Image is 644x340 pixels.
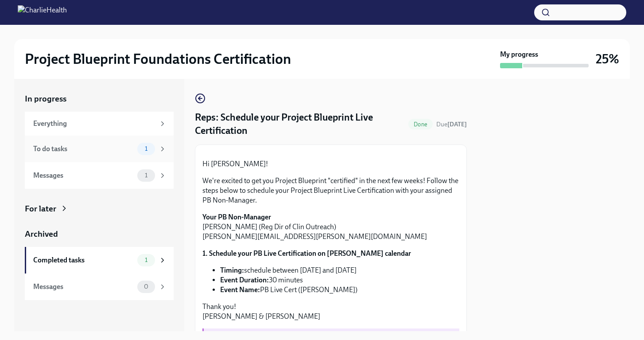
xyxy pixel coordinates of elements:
strong: Event Duration: [220,276,269,284]
a: In progress [25,93,174,105]
div: Completed tasks [33,255,134,265]
div: Messages [33,282,134,292]
p: Hi [PERSON_NAME]! [202,159,459,169]
strong: Timing: [220,266,244,274]
span: Done [408,121,433,128]
a: Messages1 [25,162,174,189]
span: 1 [140,172,153,179]
div: For later [25,203,56,215]
h3: 25% [596,51,619,67]
p: [PERSON_NAME] (Reg Dir of Clin Outreach) [PERSON_NAME][EMAIL_ADDRESS][PERSON_NAME][DOMAIN_NAME] [202,212,459,242]
strong: [DATE] [447,121,467,128]
div: To do tasks [33,144,134,154]
span: 0 [139,283,154,290]
strong: Event Name: [220,285,260,294]
span: Due [436,121,467,128]
strong: 1. Schedule your PB Live Certification on [PERSON_NAME] calendar [202,249,411,258]
strong: Your PB Non-Manager [202,213,271,221]
strong: My progress [500,50,538,59]
a: To do tasks1 [25,136,174,162]
p: We're excited to get you Project Blueprint "certified" in the next few weeks! Follow the steps be... [202,176,459,205]
img: CharlieHealth [18,5,67,20]
a: For later [25,203,174,215]
h4: Reps: Schedule your Project Blueprint Live Certification [195,111,405,137]
a: Messages0 [25,274,174,300]
span: September 19th, 2025 12:00 [436,120,467,129]
h2: Project Blueprint Foundations Certification [25,50,291,68]
span: 1 [140,257,153,263]
li: PB Live Cert ([PERSON_NAME]) [220,285,459,295]
p: Thank you! [PERSON_NAME] & [PERSON_NAME] [202,302,459,321]
a: Completed tasks1 [25,247,174,274]
a: Archived [25,228,174,240]
div: Everything [33,119,155,129]
span: 1 [140,145,153,152]
li: 30 minutes [220,275,459,285]
div: Messages [33,171,134,180]
a: Everything [25,112,174,136]
li: schedule between [DATE] and [DATE] [220,266,459,275]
